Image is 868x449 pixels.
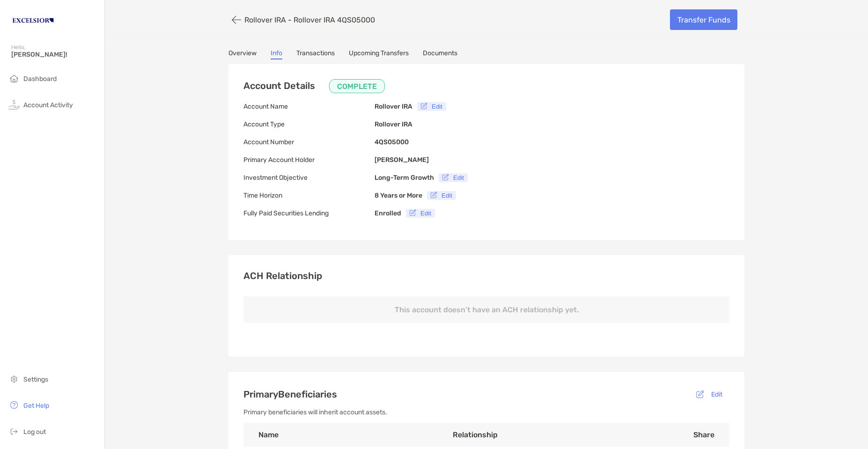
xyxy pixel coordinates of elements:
h3: ACH Relationship [243,270,729,281]
h3: Account Details [243,79,385,93]
p: Account Name [243,101,375,112]
a: Upcoming Transfers [349,49,409,59]
button: Edit [689,387,729,402]
span: Dashboard [23,75,57,83]
b: 8 Years or More [375,191,422,199]
span: Settings [23,375,48,383]
span: Log out [23,428,46,436]
p: Account Number [243,136,375,148]
img: logout icon [8,426,20,437]
b: 4QS05000 [375,138,409,146]
b: Enrolled [375,209,401,217]
button: Edit [417,102,446,111]
a: Info [271,49,282,59]
button: Edit [406,209,435,218]
p: This account doesn’t have an ACH relationship yet. [243,296,729,323]
span: Get Help [23,402,49,410]
button: Edit [427,191,456,200]
img: Zoe Logo [11,4,55,37]
p: Fully Paid Securities Lending [243,207,375,219]
img: settings icon [8,373,20,384]
p: Primary beneficiaries will inherit account assets. [243,406,729,418]
button: Edit [439,173,468,182]
img: get-help icon [8,399,20,411]
a: Documents [423,49,457,59]
img: household icon [8,73,20,84]
p: COMPLETE [337,81,377,92]
a: Overview [228,49,257,59]
p: Primary Account Holder [243,154,375,166]
img: button icon [696,390,704,398]
p: Account Type [243,118,375,130]
span: [PERSON_NAME]! [11,51,99,59]
a: Transfer Funds [670,9,737,30]
a: Transactions [296,49,335,59]
span: Primary Beneficiaries [243,389,337,400]
th: Name [243,423,438,447]
b: Rollover IRA [375,120,412,128]
span: Account Activity [23,101,73,109]
th: Share [611,423,729,447]
p: Investment Objective [243,172,375,184]
p: Rollover IRA - Rollover IRA 4QS05000 [244,15,375,24]
b: [PERSON_NAME] [375,156,429,164]
img: activity icon [8,99,20,110]
b: Rollover IRA [375,103,412,110]
th: Relationship [438,423,611,447]
b: Long-Term Growth [375,174,434,182]
p: Time Horizon [243,190,375,201]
